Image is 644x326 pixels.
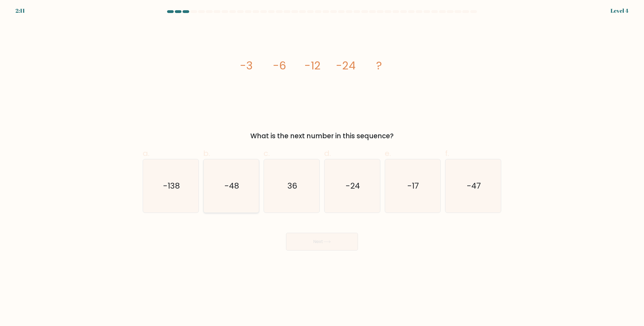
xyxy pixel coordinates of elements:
tspan: -3 [240,58,253,73]
tspan: -12 [305,58,321,73]
text: -48 [224,181,239,192]
div: What is the next number in this sequence? [146,131,498,141]
span: a. [143,148,149,159]
text: -17 [407,181,419,192]
text: -47 [467,181,481,192]
tspan: ? [376,58,382,73]
div: 2:11 [15,7,25,15]
tspan: -24 [336,58,355,73]
span: c. [264,148,270,159]
div: Level 4 [611,7,629,15]
span: d. [324,148,331,159]
text: -138 [163,181,180,192]
span: b. [203,148,210,159]
tspan: -6 [273,58,286,73]
text: 36 [287,181,297,192]
text: -24 [346,181,360,192]
button: Next [286,233,358,251]
span: f. [445,148,449,159]
span: e. [385,148,391,159]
